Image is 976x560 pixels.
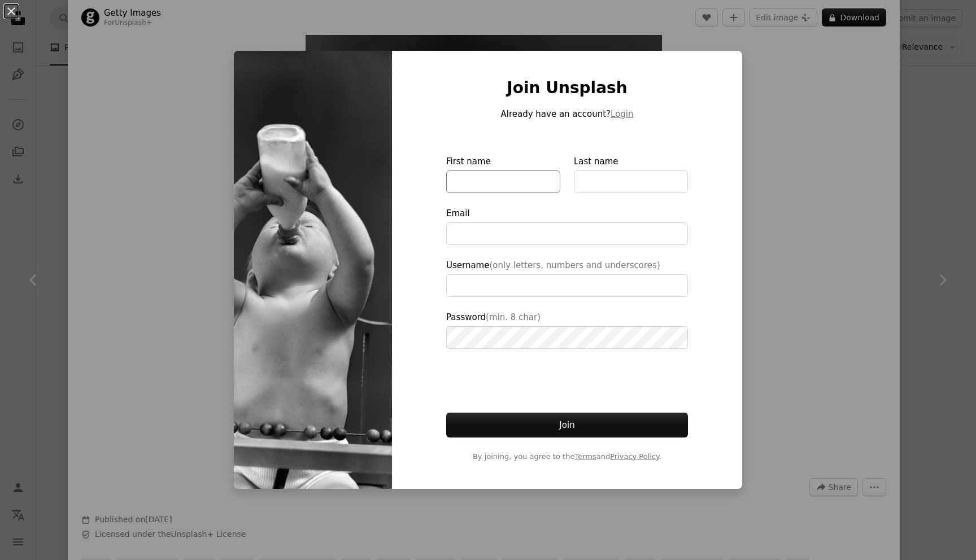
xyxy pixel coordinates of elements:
label: Email [446,207,688,245]
input: Last name [574,170,688,193]
img: premium_photo-1664392333341-15cad5e864b9 [234,51,392,489]
label: Last name [574,155,688,193]
input: Username(only letters, numbers and underscores) [446,274,688,297]
input: First name [446,170,560,193]
h1: Join Unsplash [446,78,688,98]
input: Password(min. 8 char) [446,326,688,349]
button: Join [446,413,688,438]
a: Privacy Policy [610,452,659,461]
label: First name [446,155,560,193]
p: Already have an account? [446,107,688,121]
span: (min. 8 char) [486,312,541,322]
span: By joining, you agree to the and . [446,451,688,462]
button: Login [611,107,633,121]
label: Username [446,259,688,297]
label: Password [446,310,688,349]
a: Terms [574,452,596,461]
span: (only letters, numbers and underscores) [489,260,660,270]
input: Email [446,222,688,245]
